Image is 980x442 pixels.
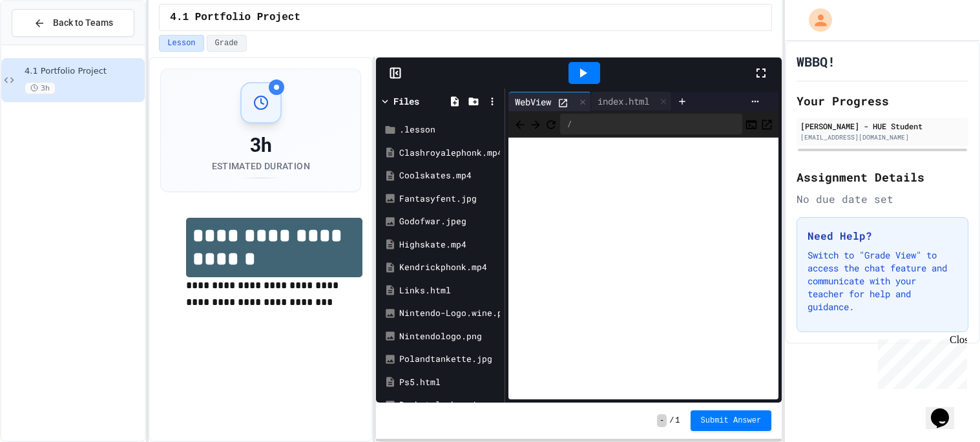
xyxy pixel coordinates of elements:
div: Highskate.mp4 [399,238,500,251]
span: 3h [25,82,56,94]
div: .lesson [399,123,500,136]
h3: Need Help? [808,228,957,244]
div: / [560,114,742,134]
div: Clashroyalephonk.mp4 [399,147,500,160]
div: Nintendologo.png [399,330,500,343]
button: Grade [207,35,247,52]
iframe: chat widget [926,390,967,429]
h1: WBBQ! [797,52,835,70]
div: [PERSON_NAME] - HUE Student [800,120,964,132]
h2: Your Progress [797,92,968,110]
iframe: Web Preview [508,138,778,400]
span: Back to Teams [53,16,113,30]
div: Coolskates.mp4 [399,169,500,182]
div: Estimated Duration [212,160,310,173]
div: Godofwar.jpeg [399,215,500,228]
div: index.html [591,92,672,111]
div: Rachetclanker.jpg [399,399,500,412]
div: Files [393,94,419,108]
button: Open in new tab [760,116,773,132]
span: Submit Answer [701,416,762,426]
button: Console [745,116,758,132]
div: WebView [508,92,591,111]
iframe: chat widget [873,334,967,389]
div: WebView [508,95,558,109]
div: Links.html [399,284,500,297]
div: Ps5.html [399,376,500,389]
span: 4.1 Portfolio Project [170,10,300,25]
div: Polandtankette.jpg [399,353,500,366]
div: [EMAIL_ADDRESS][DOMAIN_NAME] [800,132,964,142]
button: Submit Answer [691,410,772,431]
div: 3h [212,134,310,157]
div: No due date set [797,191,968,207]
div: Nintendo-Logo.wine.png [399,307,500,320]
button: Lesson [159,35,203,52]
span: 4.1 Portfolio Project [25,66,142,77]
p: Switch to "Grade View" to access the chat feature and communicate with your teacher for help and ... [808,249,957,313]
button: Back to Teams [12,9,134,37]
span: Back [514,116,526,132]
button: Refresh [545,116,558,132]
div: index.html [591,94,656,108]
div: Fantasyfent.jpg [399,193,500,205]
div: Kendrickphonk.mp4 [399,261,500,274]
div: My Account [795,5,835,35]
span: / [669,416,674,426]
span: Forward [529,116,542,132]
h2: Assignment Details [797,168,968,186]
span: - [657,414,667,427]
div: Chat with us now!Close [5,5,89,82]
span: 1 [675,416,680,426]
